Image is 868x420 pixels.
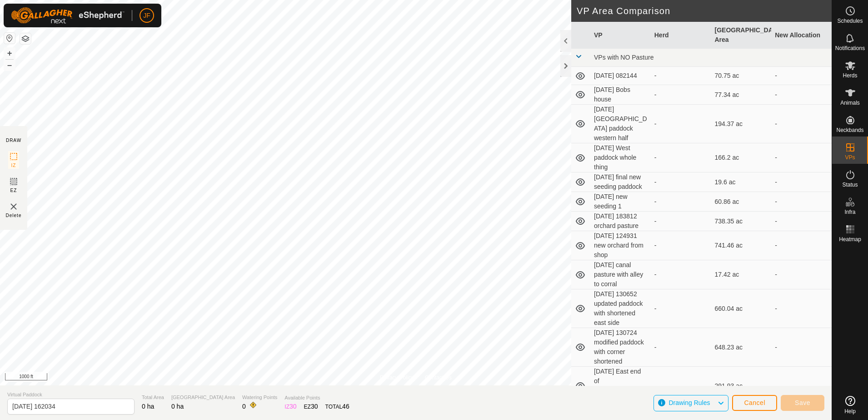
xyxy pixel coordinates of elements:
[771,105,832,143] td: -
[654,90,708,100] div: -
[771,172,832,192] td: -
[7,391,135,399] span: Virtual Paddock
[771,143,832,172] td: -
[590,22,651,49] th: VP
[311,403,318,410] span: 30
[289,403,297,410] span: 30
[577,5,832,16] h2: VP Area Comparison
[711,260,772,289] td: 17.42 ac
[590,192,651,212] td: [DATE] new seeding 1
[844,209,855,215] span: Infra
[654,119,708,129] div: -
[711,172,772,192] td: 19.6 ac
[4,60,15,71] button: –
[590,172,651,192] td: [DATE] final new seeding paddock
[840,100,860,106] span: Animals
[11,162,16,169] span: IZ
[143,11,150,20] span: JF
[654,197,708,207] div: -
[4,33,15,44] button: Reset Map
[590,328,651,367] td: [DATE] 130724 modified paddock with corner shortened
[771,260,832,289] td: -
[842,182,858,187] span: Status
[342,403,349,410] span: 46
[142,403,154,410] span: 0 ha
[651,22,711,49] th: Herd
[711,143,772,172] td: 166.2 ac
[590,67,651,85] td: [DATE] 082144
[845,155,855,160] span: VPs
[711,231,772,260] td: 741.46 ac
[843,73,857,78] span: Herds
[304,402,318,411] div: EZ
[732,395,777,411] button: Cancel
[171,394,235,401] span: [GEOGRAPHIC_DATA] Area
[654,343,708,352] div: -
[771,328,832,367] td: -
[142,394,164,401] span: Total Area
[844,409,856,414] span: Help
[839,237,861,242] span: Heatmap
[711,192,772,212] td: 60.86 ac
[771,22,832,49] th: New Allocation
[4,48,15,59] button: +
[425,374,452,382] a: Contact Us
[654,270,708,279] div: -
[654,153,708,162] div: -
[380,374,414,382] a: Privacy Policy
[837,18,863,24] span: Schedules
[654,304,708,314] div: -
[325,402,349,411] div: TOTAL
[8,201,19,212] img: VP
[654,217,708,226] div: -
[242,403,246,410] span: 0
[836,127,863,133] span: Neckbands
[711,67,772,85] td: 70.75 ac
[654,241,708,250] div: -
[711,105,772,143] td: 194.37 ac
[654,177,708,187] div: -
[6,137,21,144] div: DRAW
[284,394,349,402] span: Available Points
[771,212,832,231] td: -
[590,231,651,260] td: [DATE] 124931 new orchard from shop
[771,85,832,105] td: -
[781,395,824,411] button: Save
[711,367,772,405] td: 291.93 ac
[11,7,125,24] img: Gallagher Logo
[771,289,832,328] td: -
[590,289,651,328] td: [DATE] 130652 updated paddock with shortened east side
[711,85,772,105] td: 77.34 ac
[284,402,296,411] div: IZ
[594,54,654,61] span: VPs with NO Pasture
[590,105,651,143] td: [DATE] [GEOGRAPHIC_DATA] paddock western half
[654,71,708,81] div: -
[711,212,772,231] td: 738.35 ac
[10,187,17,194] span: EZ
[20,33,31,44] button: Map Layers
[771,231,832,260] td: -
[771,192,832,212] td: -
[590,260,651,289] td: [DATE] canal pasture with alley to corral
[6,212,22,219] span: Delete
[771,367,832,405] td: -
[668,399,710,406] span: Drawing Rules
[711,328,772,367] td: 648.23 ac
[654,381,708,391] div: -
[590,143,651,172] td: [DATE] West paddock whole thing
[171,403,184,410] span: 0 ha
[590,367,651,405] td: [DATE] East end of [GEOGRAPHIC_DATA]
[835,46,865,51] span: Notifications
[242,394,277,401] span: Watering Points
[795,399,810,406] span: Save
[744,399,765,406] span: Cancel
[832,392,868,418] a: Help
[590,85,651,105] td: [DATE] Bobs house
[771,67,832,85] td: -
[590,212,651,231] td: [DATE] 183812 orchard pasture
[711,22,772,49] th: [GEOGRAPHIC_DATA] Area
[711,289,772,328] td: 660.04 ac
